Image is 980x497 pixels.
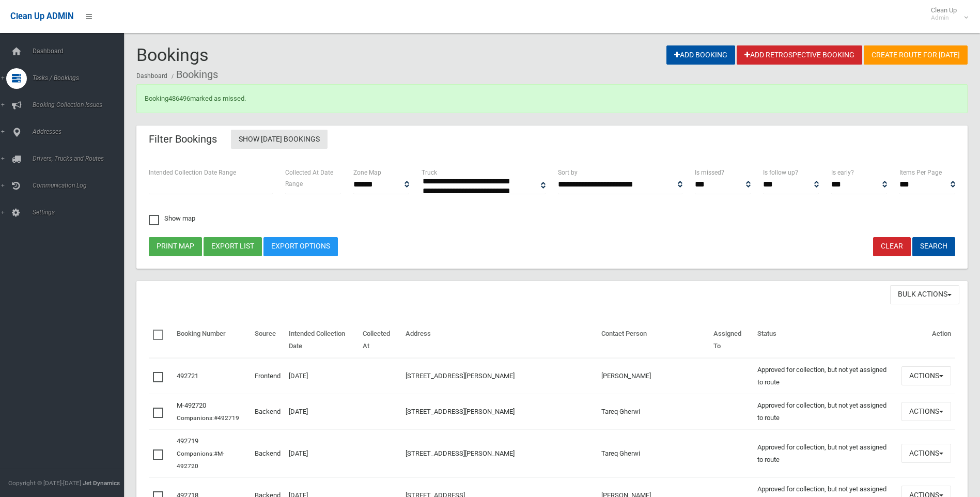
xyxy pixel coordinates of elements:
[136,84,968,113] div: Booking marked as missed.
[251,322,285,358] th: Source
[29,74,132,82] span: Tasks / Bookings
[177,414,241,422] small: Companions:
[251,429,285,477] td: Backend
[753,322,897,358] th: Status
[597,322,709,358] th: Contact Person
[597,358,709,394] td: [PERSON_NAME]
[29,182,132,189] span: Communication Log
[29,48,132,55] span: Dashboard
[177,372,198,380] a: 492721
[666,45,735,65] a: Add Booking
[204,237,262,256] button: Export list
[912,237,955,256] button: Search
[177,401,206,409] a: M-492720
[231,130,328,149] a: Show [DATE] Bookings
[753,358,897,394] td: Approved for collection, but not yet assigned to route
[753,429,897,477] td: Approved for collection, but not yet assigned to route
[10,11,73,21] span: Clean Up ADMIN
[169,65,218,84] li: Bookings
[709,322,753,358] th: Assigned To
[926,6,967,22] span: Clean Up
[29,101,132,108] span: Booking Collection Issues
[597,394,709,429] td: Tareq Gherwi
[214,414,239,422] a: #492719
[401,322,598,358] th: Address
[173,322,251,358] th: Booking Number
[29,155,132,162] span: Drivers, Trucks and Routes
[8,479,81,487] span: Copyright © [DATE]-[DATE]
[931,14,957,22] small: Admin
[177,437,198,445] a: 492719
[285,394,359,429] td: [DATE]
[406,449,515,457] a: [STREET_ADDRESS][PERSON_NAME]
[359,322,401,358] th: Collected At
[251,358,285,394] td: Frontend
[136,72,167,80] a: Dashboard
[753,394,897,429] td: Approved for collection, but not yet assigned to route
[136,129,229,149] header: Filter Bookings
[263,237,338,256] a: Export Options
[136,44,209,65] span: Bookings
[285,358,359,394] td: [DATE]
[177,450,224,470] small: Companions:
[285,322,359,358] th: Intended Collection Date
[406,408,515,415] a: [STREET_ADDRESS][PERSON_NAME]
[177,450,224,470] a: #M-492720
[251,394,285,429] td: Backend
[168,95,190,102] a: 486496
[901,402,951,421] button: Actions
[873,237,911,256] a: Clear
[901,366,951,385] button: Actions
[285,429,359,477] td: [DATE]
[149,237,202,256] button: Print map
[597,429,709,477] td: Tareq Gherwi
[737,45,862,65] a: Add Retrospective Booking
[901,444,951,463] button: Actions
[149,215,195,222] span: Show map
[897,322,955,358] th: Action
[406,372,515,380] a: [STREET_ADDRESS][PERSON_NAME]
[890,285,959,304] button: Bulk Actions
[83,479,120,487] strong: Jet Dynamics
[422,167,437,178] label: Truck
[29,128,132,135] span: Addresses
[29,209,132,216] span: Settings
[864,45,968,65] a: Create route for [DATE]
